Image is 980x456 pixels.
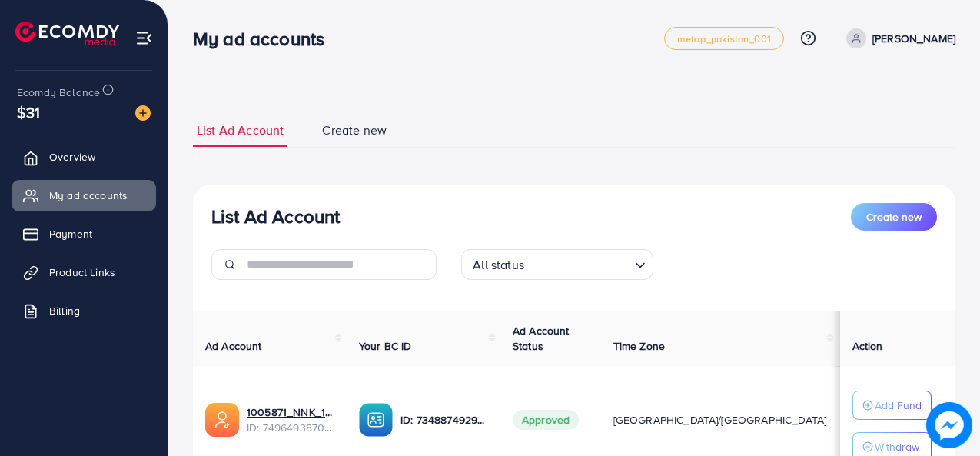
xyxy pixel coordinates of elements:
img: ic-ads-acc.e4c84228.svg [205,403,239,437]
span: Ecomdy Balance [17,85,100,100]
span: Ad Account [205,338,262,354]
a: [PERSON_NAME] [840,28,955,48]
p: ID: 7348874929443520513 [400,411,488,429]
img: ic-ba-acc.ded83a64.svg [359,403,393,437]
span: Product Links [49,265,115,280]
span: Action [852,338,883,354]
span: metap_pakistan_001 [677,34,771,44]
img: menu [135,29,153,47]
span: $31 [17,101,40,123]
a: 1005871_NNK_1745413495237 [247,404,334,420]
p: Add Fund [875,396,922,414]
p: Withdraw [875,438,919,456]
a: Billing [12,295,156,326]
span: Your BC ID [359,338,412,354]
span: Approved [513,410,579,430]
span: Ad Account Status [513,323,570,354]
span: Billing [49,303,80,318]
span: Create new [866,209,922,225]
a: Payment [12,218,156,249]
a: Product Links [12,257,156,288]
span: Payment [49,226,92,241]
div: Search for option [461,249,653,280]
span: ID: 7496493870973370385 [247,420,334,435]
a: My ad accounts [12,180,156,211]
span: My ad accounts [49,188,128,203]
img: logo [15,22,119,45]
span: Create new [322,121,387,139]
h3: My ad accounts [193,28,337,50]
span: Time Zone [613,338,665,354]
img: image [135,105,151,121]
p: [PERSON_NAME] [872,29,955,48]
h3: List Ad Account [211,205,340,228]
input: Search for option [529,251,629,276]
span: [GEOGRAPHIC_DATA]/[GEOGRAPHIC_DATA] [613,412,827,428]
span: List Ad Account [197,121,284,139]
a: Overview [12,141,156,172]
img: image [926,402,972,448]
span: All status [470,254,527,276]
div: <span class='underline'>1005871_NNK_1745413495237</span></br>7496493870973370385 [247,404,334,436]
a: metap_pakistan_001 [664,27,784,50]
span: Overview [49,149,95,165]
button: Add Fund [852,391,932,420]
button: Create new [851,203,937,231]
